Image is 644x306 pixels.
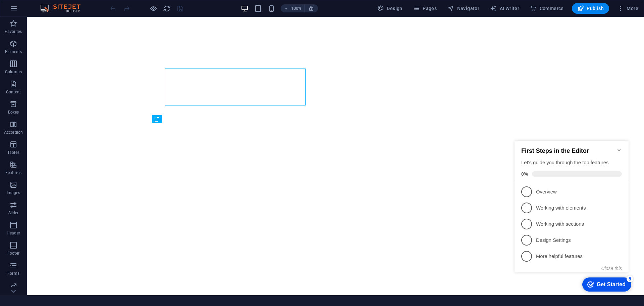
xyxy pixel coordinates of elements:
span: More [617,5,638,12]
li: Working with sections [3,84,117,100]
p: Boxes [8,110,19,115]
p: Forms [7,271,19,276]
img: Editor Logo [39,4,89,12]
span: Navigator [447,5,479,12]
h2: First Steps in the Editor [9,15,110,23]
p: Working with sections [24,89,105,96]
p: More helpful features [24,121,105,128]
p: Content [6,89,21,95]
div: Get Started 5 items remaining, 0% complete [70,145,119,160]
i: Reload page [163,5,171,12]
button: reload [163,4,171,12]
button: Publish [572,3,609,14]
p: Header [7,230,20,236]
button: AI Writer [487,3,522,14]
div: Let's guide you through the top features [9,27,110,34]
button: 100% [281,4,305,12]
span: AI Writer [490,5,519,12]
button: Click here to leave preview mode and continue editing [149,4,157,12]
div: Minimize checklist [105,15,110,21]
p: Features [5,170,21,175]
p: Accordion [4,130,23,135]
button: More [614,3,641,14]
p: Working with elements [24,73,105,80]
button: Design [375,3,405,14]
p: Footer [7,251,19,256]
p: Slider [8,210,19,216]
p: Tables [7,150,19,155]
span: Design [377,5,402,12]
h6: 100% [291,4,302,12]
span: Commerce [530,5,564,12]
span: 0% [9,39,20,45]
li: Overview [3,52,117,68]
button: Close this [90,134,110,139]
p: Overview [24,56,105,63]
span: Publish [577,5,604,12]
li: Design Settings [3,100,117,116]
div: 5 [115,143,121,150]
button: Commerce [527,3,567,14]
div: Design (Ctrl+Alt+Y) [375,3,405,14]
i: On resize automatically adjust zoom level to fit chosen device. [308,5,314,11]
p: Images [7,190,20,195]
p: Design Settings [24,105,105,112]
button: Navigator [445,3,482,14]
span: Pages [413,5,437,12]
p: Favorites [5,29,22,34]
li: Working with elements [3,68,117,84]
li: More helpful features [3,116,117,132]
button: Pages [411,3,439,14]
div: Get Started [85,149,114,156]
p: Columns [5,69,22,75]
p: Elements [5,49,22,54]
